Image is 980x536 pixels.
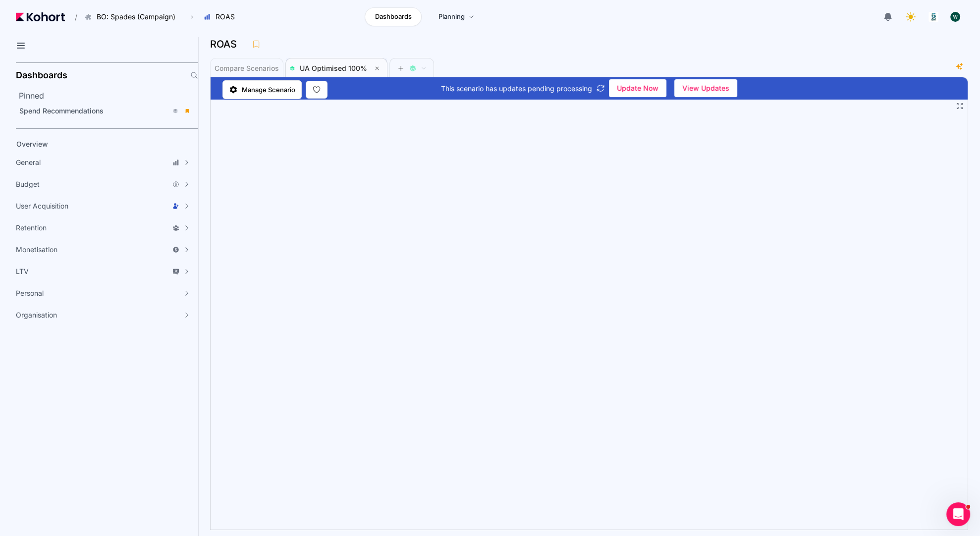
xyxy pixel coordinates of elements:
[365,7,422,26] a: Dashboards
[189,13,195,21] span: ›
[97,12,175,22] span: BO: Spades (Campaign)
[16,12,65,21] img: Kohort logo
[946,502,970,526] iframe: Intercom live chat
[16,71,67,80] h2: Dashboards
[617,81,658,96] span: Update Now
[19,107,104,115] span: Spend Recommendations
[19,90,198,102] h2: Pinned
[16,158,41,167] span: General
[222,80,302,99] a: Manage Scenario
[16,267,29,276] span: LTV
[16,201,68,211] span: User Acquisition
[300,64,367,72] span: UA Optimised 100%
[198,8,245,25] button: ROAS
[956,102,964,110] button: Fullscreen
[16,104,195,118] a: Spend Recommendations
[216,12,235,22] span: ROAS
[210,39,243,49] h3: ROAS
[16,310,57,320] span: Organisation
[682,81,729,96] span: View Updates
[441,83,592,94] span: This scenario has updates pending processing
[428,7,485,26] a: Planning
[16,140,48,148] span: Overview
[79,8,186,25] button: BO: Spades (Campaign)
[67,12,77,22] span: /
[13,137,181,152] a: Overview
[16,245,57,255] span: Monetisation
[16,179,40,189] span: Budget
[16,288,44,298] span: Personal
[215,65,279,72] span: Compare Scenarios
[609,79,666,97] button: Update Now
[438,12,464,22] span: Planning
[16,223,47,233] span: Retention
[674,79,737,97] button: View Updates
[375,12,412,22] span: Dashboards
[928,12,938,22] img: logo_logo_images_1_20240607072359498299_20240828135028712857.jpeg
[242,85,295,95] span: Manage Scenario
